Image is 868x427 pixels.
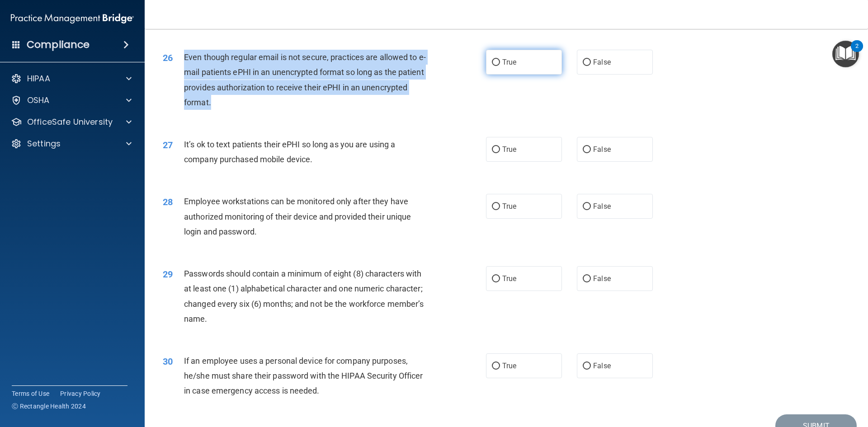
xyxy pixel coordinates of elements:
a: OSHA [11,95,132,106]
span: True [502,58,516,66]
p: OSHA [27,95,50,106]
span: True [502,145,516,154]
input: False [583,276,591,282]
input: True [492,59,500,66]
a: Terms of Use [12,389,49,398]
p: OfficeSafe University [27,117,113,127]
span: Passwords should contain a minimum of eight (8) characters with at least one (1) alphabetical cha... [184,269,424,324]
a: Privacy Policy [60,389,101,398]
a: OfficeSafe University [11,117,132,127]
span: 28 [163,197,173,207]
img: PMB logo [11,9,134,28]
div: 2 [855,46,859,58]
span: Ⓒ Rectangle Health 2024 [12,402,86,411]
span: False [593,58,611,66]
span: False [593,145,611,154]
span: If an employee uses a personal device for company purposes, he/she must share their password with... [184,356,423,395]
span: 29 [163,269,173,280]
span: Employee workstations can be monitored only after they have authorized monitoring of their device... [184,197,411,236]
span: Even though regular email is not secure, practices are allowed to e-mail patients ePHI in an unen... [184,52,426,107]
input: True [492,276,500,282]
iframe: Drift Widget Chat Controller [712,363,857,399]
span: True [502,202,516,211]
input: True [492,146,500,153]
h4: Compliance [27,38,90,51]
button: Open Resource Center, 2 new notifications [832,41,859,67]
input: False [583,59,591,66]
input: False [583,203,591,210]
a: HIPAA [11,73,132,84]
a: Settings [11,138,132,149]
span: True [502,361,516,370]
p: HIPAA [27,73,50,84]
span: True [502,274,516,283]
p: Settings [27,138,61,149]
span: False [593,361,611,370]
span: False [593,202,611,211]
span: False [593,274,611,283]
input: False [583,146,591,153]
input: True [492,203,500,210]
span: 26 [163,52,173,63]
input: False [583,363,591,370]
span: It’s ok to text patients their ePHI so long as you are using a company purchased mobile device. [184,140,395,164]
span: 30 [163,356,173,367]
input: True [492,363,500,370]
span: 27 [163,140,173,150]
